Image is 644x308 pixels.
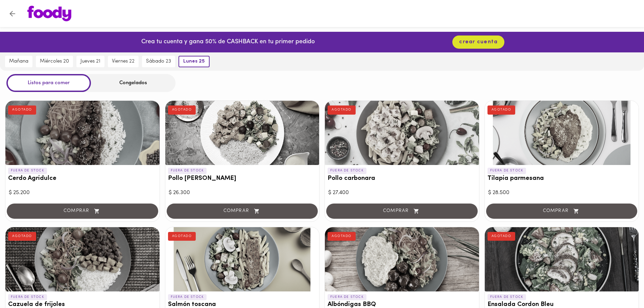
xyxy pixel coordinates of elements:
[487,105,516,114] div: AGOTADO
[36,56,73,67] button: miércoles 20
[328,294,366,300] p: FUERA DE STOCK
[146,58,171,65] span: sábado 23
[459,39,498,45] span: crear cuenta
[8,232,36,241] div: AGOTADO
[40,58,69,65] span: miércoles 20
[328,168,366,174] p: FUERA DE STOCK
[487,294,526,300] p: FUERA DE STOCK
[325,227,479,291] div: Albóndigas BBQ
[4,5,21,22] button: Volver
[5,56,32,67] button: mañana
[169,189,316,197] div: $ 26.300
[76,56,104,67] button: jueves 21
[168,105,196,114] div: AGOTADO
[8,168,47,174] p: FUERA DE STOCK
[142,56,175,67] button: sábado 23
[27,6,71,21] img: logo.png
[328,105,356,114] div: AGOTADO
[8,105,36,114] div: AGOTADO
[487,168,526,174] p: FUERA DE STOCK
[91,74,175,92] div: Congelados
[6,74,91,92] div: Listos para comer
[165,101,319,165] div: Pollo Tikka Massala
[328,189,476,197] div: $ 27.400
[452,35,504,49] button: crear cuenta
[605,269,637,301] iframe: Messagebird Livechat Widget
[178,56,210,67] button: lunes 25
[5,227,160,291] div: Cazuela de frijoles
[328,232,356,241] div: AGOTADO
[487,232,516,241] div: AGOTADO
[8,294,47,300] p: FUERA DE STOCK
[168,232,196,241] div: AGOTADO
[485,101,639,165] div: Tilapia parmesana
[487,175,636,182] h3: Tilapia parmesana
[168,168,207,174] p: FUERA DE STOCK
[112,58,135,65] span: viernes 22
[8,175,157,182] h3: Cerdo Agridulce
[325,101,479,165] div: Pollo carbonara
[9,58,28,65] span: mañana
[168,294,207,300] p: FUERA DE STOCK
[108,56,139,67] button: viernes 22
[485,227,639,291] div: Ensalada Cordon Bleu
[165,227,319,291] div: Salmón toscana
[141,38,315,47] p: Crea tu cuenta y gana 50% de CASHBACK en tu primer pedido
[5,101,160,165] div: Cerdo Agridulce
[80,58,100,65] span: jueves 21
[168,175,317,182] h3: Pollo [PERSON_NAME]
[183,58,205,65] span: lunes 25
[328,175,476,182] h3: Pollo carbonara
[9,189,156,197] div: $ 25.200
[488,189,636,197] div: $ 28.500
